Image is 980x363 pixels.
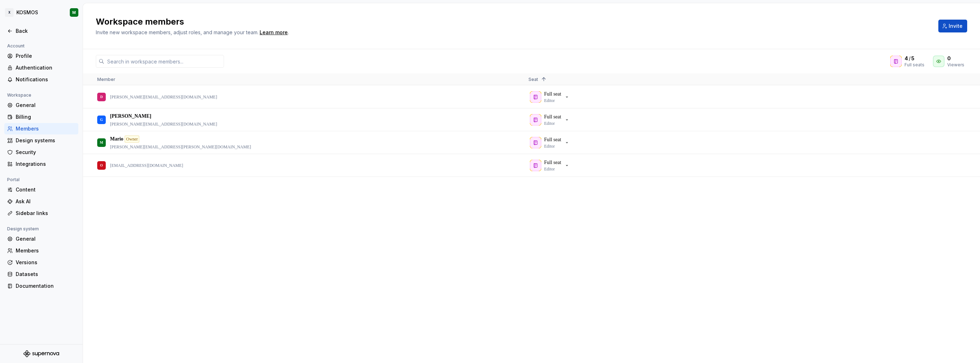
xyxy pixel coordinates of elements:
p: [PERSON_NAME][EMAIL_ADDRESS][DOMAIN_NAME] [110,94,217,100]
div: Profile [16,52,75,60]
span: Invite new workspace members, adjust roles, and manage your team. [96,29,259,35]
div: G [100,113,103,127]
div: Full seats [905,62,924,68]
div: KOSMOS [16,9,38,16]
div: / [905,55,924,62]
p: Full seat [544,159,561,166]
a: Members [4,123,78,134]
div: M [100,136,103,149]
div: Design systems [16,137,75,144]
div: Back [16,27,75,35]
span: Invite [949,22,963,30]
a: Sidebar links [4,208,78,219]
div: Workspace [4,91,34,99]
div: Owner [125,136,139,143]
p: [PERSON_NAME][EMAIL_ADDRESS][PERSON_NAME][DOMAIN_NAME] [110,144,251,150]
div: Datasets [16,271,75,278]
div: Billing [16,113,75,121]
a: Learn more [260,29,288,36]
div: Ask AI [16,198,75,205]
div: D [100,90,103,104]
button: XKOSMOSM [1,5,81,20]
a: Datasets [4,269,78,280]
p: Editor [544,143,555,149]
button: Full seatEditor [528,113,573,127]
a: Versions [4,257,78,268]
button: Full seatEditor [528,90,573,104]
div: X [5,8,14,17]
div: Viewers [947,62,964,68]
a: Documentation [4,280,78,292]
a: General [4,99,78,111]
div: Account [4,42,27,50]
a: General [4,233,78,245]
a: Integrations [4,158,78,170]
p: Full seat [544,136,561,143]
div: Design system [4,225,42,233]
div: M [72,10,76,15]
div: Security [16,149,75,156]
div: Versions [16,259,75,266]
div: Members [16,247,75,254]
div: Integrations [16,160,75,168]
a: Back [4,25,78,37]
div: O [100,158,103,172]
div: Content [16,186,75,193]
span: Member [97,77,115,82]
button: Full seatEditor [528,158,573,173]
a: Members [4,245,78,256]
div: Authentication [16,64,75,71]
svg: Supernova Logo [24,350,59,357]
span: 0 [947,55,951,62]
p: Mario [110,136,123,143]
span: 4 [905,55,908,62]
div: General [16,235,75,242]
span: 5 [911,55,914,62]
h2: Workspace members [96,16,930,27]
p: Full seat [544,91,561,98]
div: Documentation [16,282,75,290]
div: General [16,102,75,109]
a: Profile [4,50,78,62]
a: Notifications [4,74,78,85]
button: Invite [938,20,967,32]
a: Content [4,184,78,195]
div: Sidebar links [16,210,75,217]
a: Ask AI [4,196,78,207]
p: [EMAIL_ADDRESS][DOMAIN_NAME] [110,163,183,168]
div: Portal [4,175,22,184]
p: [PERSON_NAME][EMAIL_ADDRESS][DOMAIN_NAME] [110,121,217,127]
div: Notifications [16,76,75,83]
p: [PERSON_NAME] [110,113,151,120]
p: Full seat [544,113,561,121]
a: Security [4,147,78,158]
input: Search in workspace members... [104,55,224,68]
a: Billing [4,111,78,123]
p: Editor [544,121,555,126]
span: . [259,30,289,35]
p: Editor [544,166,555,172]
p: Editor [544,98,555,103]
button: Full seatEditor [528,136,573,150]
span: Seat [528,77,538,82]
a: Authentication [4,62,78,73]
a: Design systems [4,135,78,146]
div: Members [16,125,75,132]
